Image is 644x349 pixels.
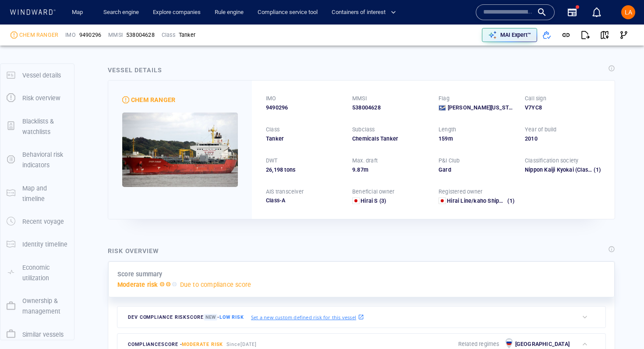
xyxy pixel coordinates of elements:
p: Beneficial owner [352,188,394,196]
p: Class [162,31,175,39]
p: Due to compliance score [180,279,251,290]
button: Ownership & management [0,289,74,323]
p: Classification society [525,157,578,165]
div: Moderate risk [11,32,18,39]
a: Ownership & management [0,302,74,310]
a: Map [68,5,89,20]
button: Risk overview [0,87,74,109]
iframe: Chat [607,310,637,342]
a: Map and timeline [0,189,74,197]
span: Hirai S [361,197,378,204]
button: Recent voyage [0,210,74,233]
span: 87 [357,166,363,173]
a: Hirai S (3) [361,197,386,205]
a: Recent voyage [0,217,74,226]
button: Economic utilization [0,256,74,290]
p: Moderate risk [117,279,158,290]
p: Call sign [525,95,546,102]
button: Identity timeline [0,233,74,256]
a: Identity timeline [0,240,74,248]
p: Flag [439,95,449,102]
button: LA [619,4,637,21]
a: Explore companies [149,5,204,20]
span: 159 [439,135,448,142]
button: Behavioral risk indicators [0,143,74,177]
span: [PERSON_NAME][US_STATE] [448,104,514,112]
button: View on map [595,25,614,45]
button: Vessel details [0,64,74,87]
p: Set a new custom defined risk for this vessel [251,314,356,321]
p: Behavioral risk indicators [22,149,68,171]
p: Registered owner [439,188,482,196]
div: Gard [439,166,514,174]
span: (1) [506,197,514,205]
span: 9490296 [79,31,101,39]
span: (1) [592,166,601,174]
span: Dev Compliance risk score - [128,314,244,321]
a: Similar vessels [0,330,74,338]
div: 538004628 [352,104,428,112]
span: (3) [378,197,386,205]
div: Tanker [179,31,195,39]
div: 26,198 tons [266,166,342,174]
span: compliance score - [128,342,223,347]
div: Vessel details [108,65,162,75]
a: Behavioral risk indicators [0,155,74,164]
div: Moderate risk [122,96,129,103]
p: Subclass [352,126,375,134]
div: Nippon Kaiji Kyokai (ClassNK) [525,166,592,174]
div: CHEM RANGER [131,95,175,105]
span: m [448,135,453,142]
img: 5905c34ba696e258790228b0_0 [122,113,238,187]
button: Get link [556,25,576,45]
span: Class-A [266,197,285,204]
p: Map and timeline [22,183,68,204]
p: Year of build [525,126,557,134]
div: Nippon Kaiji Kyokai (ClassNK) [525,166,601,174]
a: Rule engine [211,5,247,20]
span: m [364,166,368,173]
span: Containers of interest [332,7,396,18]
button: Similar vessels [0,323,74,346]
p: Risk overview [22,93,60,103]
p: Vessel details [22,70,61,81]
p: MAI Expert™ [500,31,531,39]
div: 2010 [525,135,601,143]
p: Identity timeline [22,239,67,250]
a: Risk overview [0,94,74,102]
div: Chemicals Tanker [352,135,428,143]
p: Score summary [117,269,163,279]
p: Length [439,126,456,134]
div: Notification center [591,7,602,18]
p: P&I Club [439,157,460,165]
p: AIS transceiver [266,188,304,196]
button: Map [65,5,93,20]
span: . [355,166,357,173]
div: Tanker [266,135,342,143]
a: Search engine [100,5,142,20]
div: CHEM RANGER [19,31,58,39]
button: Blacklists & watchlists [0,110,74,144]
a: Compliance service tool [254,5,321,20]
a: Hirai Line/kaho Shipping (1) [447,197,514,205]
div: 538004628 [126,31,155,39]
p: Similar vessels [22,329,64,340]
button: Containers of interest [328,5,403,20]
p: MMSI [352,95,367,102]
p: Max. draft [352,157,378,165]
p: Recent voyage [22,216,64,227]
p: [GEOGRAPHIC_DATA] [515,340,570,348]
span: New [204,314,217,321]
span: Hirai Line/kaho Shipping [447,197,510,204]
button: MAI Expert™ [482,28,537,42]
span: 9490296 [266,104,288,112]
p: Economic utilization [22,262,68,284]
p: Blacklists & watchlists [22,116,68,137]
button: Add to vessel list [537,25,556,45]
p: MMSI [108,31,123,39]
